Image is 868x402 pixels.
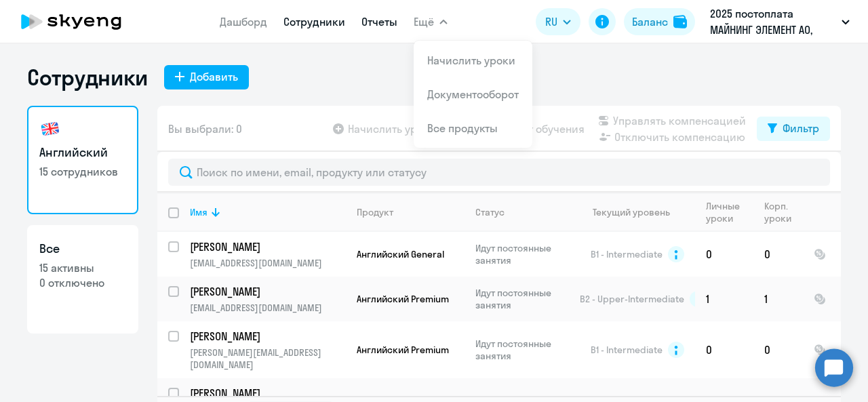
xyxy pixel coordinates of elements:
div: Статус [475,206,505,218]
span: Вы выбрали: 0 [168,121,242,137]
button: 2025 постоплата МАЙНИНГ ЭЛЕМЕНТ АО, МАЙНИНГ ЭЛЕМЕНТ, ООО [703,5,856,38]
a: [PERSON_NAME] [190,284,345,299]
span: B1 - Intermediate [591,248,663,260]
p: [EMAIL_ADDRESS][DOMAIN_NAME] [190,257,345,269]
div: Статус [475,206,568,218]
p: 15 сотрудников [39,164,126,179]
div: Баланс [632,14,668,30]
button: Балансbalance [624,8,695,35]
div: Личные уроки [706,200,744,224]
span: B2 - Upper-Intermediate [580,293,684,305]
p: [PERSON_NAME] [190,284,343,299]
div: Текущий уровень [593,206,670,218]
img: english [39,118,61,140]
div: Корп. уроки [764,200,793,224]
div: Корп. уроки [764,200,802,224]
span: Английский Premium [357,293,449,305]
a: Отчеты [361,15,397,28]
span: Английский General [357,248,444,260]
p: 0 отключено [39,275,126,290]
a: Документооборот [427,87,519,101]
a: Все15 активны0 отключено [27,225,138,334]
a: Все продукты [427,121,498,135]
p: [PERSON_NAME][EMAIL_ADDRESS][DOMAIN_NAME] [190,346,345,371]
button: Ещё [414,8,448,35]
a: [PERSON_NAME] [190,329,345,344]
input: Поиск по имени, email, продукту или статусу [168,159,830,186]
div: Текущий уровень [580,206,694,218]
span: Ещё [414,14,434,30]
h1: Сотрудники [27,64,148,91]
a: [PERSON_NAME] [190,386,345,401]
p: 15 активны [39,260,126,275]
div: Продукт [357,206,464,218]
td: 1 [695,277,753,321]
div: Имя [190,206,208,218]
td: 1 [753,277,803,321]
span: RU [545,14,557,30]
span: Английский Premium [357,344,449,356]
p: [PERSON_NAME] [190,239,343,254]
p: [PERSON_NAME] [190,329,343,344]
a: Дашборд [220,15,267,28]
div: Продукт [357,206,393,218]
p: [PERSON_NAME] [190,386,343,401]
div: Имя [190,206,345,218]
img: balance [673,15,687,28]
button: Фильтр [757,117,830,141]
p: Идут постоянные занятия [475,242,568,266]
div: Фильтр [783,120,819,136]
p: Идут постоянные занятия [475,338,568,362]
a: Сотрудники [283,15,345,28]
a: [PERSON_NAME] [190,239,345,254]
td: 0 [695,232,753,277]
button: RU [536,8,580,35]
a: Английский15 сотрудников [27,106,138,214]
p: [EMAIL_ADDRESS][DOMAIN_NAME] [190,302,345,314]
td: 0 [753,232,803,277]
a: Начислить уроки [427,54,515,67]
button: Добавить [164,65,249,89]
td: 0 [695,321,753,378]
p: Идут постоянные занятия [475,287,568,311]
div: Добавить [190,68,238,85]
span: B1 - Intermediate [591,344,663,356]
td: 0 [753,321,803,378]
h3: Все [39,240,126,258]
div: Личные уроки [706,200,753,224]
h3: Английский [39,144,126,161]
p: 2025 постоплата МАЙНИНГ ЭЛЕМЕНТ АО, МАЙНИНГ ЭЛЕМЕНТ, ООО [710,5,836,38]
